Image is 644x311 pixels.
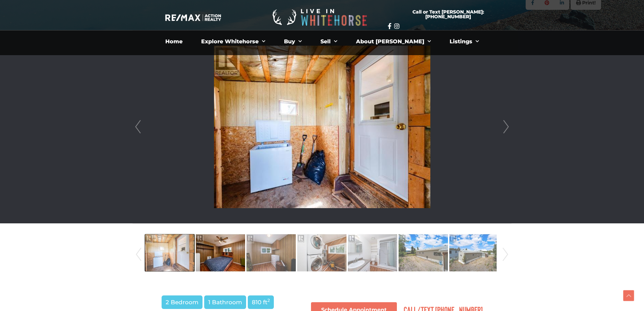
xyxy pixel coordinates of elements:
[351,35,436,48] a: About [PERSON_NAME]
[315,35,342,48] a: Sell
[134,231,144,277] a: Prev
[279,35,307,48] a: Buy
[348,234,397,272] img: Property-28592419-Photo-13.jpg
[501,30,511,223] a: Next
[445,35,484,48] a: Listings
[196,35,270,48] a: Explore Whitehorse
[246,234,296,272] img: Property-28592419-Photo-11.jpg
[396,9,501,19] span: Call or Text [PERSON_NAME]: [PHONE_NUMBER]
[133,30,143,223] a: Prev
[145,234,194,272] img: Property-28592419-Photo-9.jpg
[204,295,246,309] span: 1 Bathroom
[248,295,274,309] span: 810 ft
[388,5,509,23] a: Call or Text [PERSON_NAME]: [PHONE_NUMBER]
[162,295,202,309] span: 2 Bedroom
[214,46,430,208] img: 19 Eagle Place, Whitehorse, Yukon Y1A 6B4 - Photo 9 - 16626
[136,35,508,48] nav: Menu
[196,234,245,272] img: Property-28592419-Photo-10.jpg
[160,35,188,48] a: Home
[449,234,499,272] img: Property-28592419-Photo-15.jpg
[297,234,347,272] img: Property-28592419-Photo-12.jpg
[399,234,448,272] img: Property-28592419-Photo-14.jpg
[267,298,270,303] sup: 2
[500,231,510,277] a: Next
